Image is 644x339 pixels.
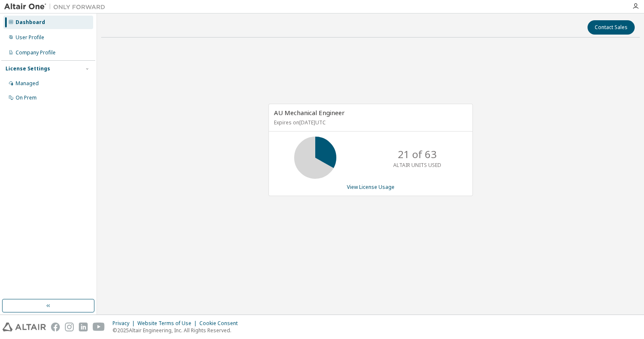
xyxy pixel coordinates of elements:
[16,19,45,26] div: Dashboard
[4,3,110,11] img: Altair One
[16,94,37,101] div: On Prem
[16,49,56,56] div: Company Profile
[199,320,243,327] div: Cookie Consent
[393,161,441,169] p: ALTAIR UNITS USED
[16,80,39,87] div: Managed
[93,323,105,331] img: youtube.svg
[588,20,635,35] button: Contact Sales
[398,147,437,161] p: 21 of 63
[3,323,46,331] img: altair_logo.svg
[113,327,243,334] p: © 2025 Altair Engineering, Inc. All Rights Reserved.
[16,34,44,41] div: User Profile
[65,323,74,331] img: instagram.svg
[274,119,465,126] p: Expires on [DATE] UTC
[51,323,60,331] img: facebook.svg
[347,183,394,191] a: View License Usage
[274,108,345,117] span: AU Mechanical Engineer
[79,323,88,331] img: linkedin.svg
[137,320,199,327] div: Website Terms of Use
[113,320,137,327] div: Privacy
[5,65,50,72] div: License Settings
